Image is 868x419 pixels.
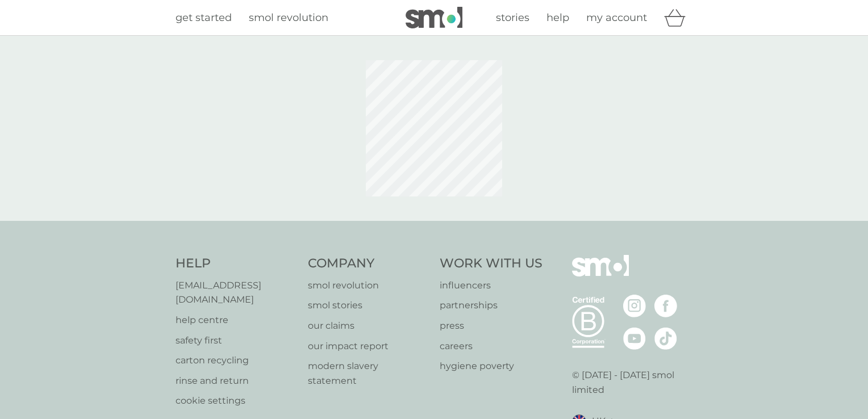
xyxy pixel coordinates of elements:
img: visit the smol Youtube page [623,327,646,350]
a: get started [176,10,232,26]
a: press [440,319,542,333]
a: carton recycling [176,353,297,368]
p: © [DATE] - [DATE] smol limited [572,368,693,397]
a: rinse and return [176,374,297,388]
h4: Company [308,255,429,273]
span: my account [586,11,647,24]
span: get started [176,11,232,24]
h4: Work With Us [440,255,542,273]
a: stories [496,10,529,26]
div: basket [664,6,692,29]
a: influencers [440,278,542,293]
span: stories [496,11,529,24]
img: visit the smol Instagram page [623,295,646,317]
img: visit the smol Facebook page [654,295,677,317]
a: help [546,10,569,26]
a: help centre [176,313,297,328]
a: our impact report [308,339,429,354]
img: smol [572,255,629,294]
a: smol revolution [249,10,328,26]
h4: Help [176,255,297,273]
a: [EMAIL_ADDRESS][DOMAIN_NAME] [176,278,297,307]
a: modern slavery statement [308,359,429,388]
span: help [546,11,569,24]
span: smol revolution [249,11,328,24]
a: careers [440,339,542,354]
a: cookie settings [176,393,297,408]
a: safety first [176,333,297,348]
img: visit the smol Tiktok page [654,327,677,350]
img: smol [406,7,462,28]
a: my account [586,10,647,26]
a: our claims [308,319,429,333]
a: smol stories [308,298,429,313]
a: hygiene poverty [440,359,542,374]
a: smol revolution [308,278,429,293]
a: partnerships [440,298,542,313]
